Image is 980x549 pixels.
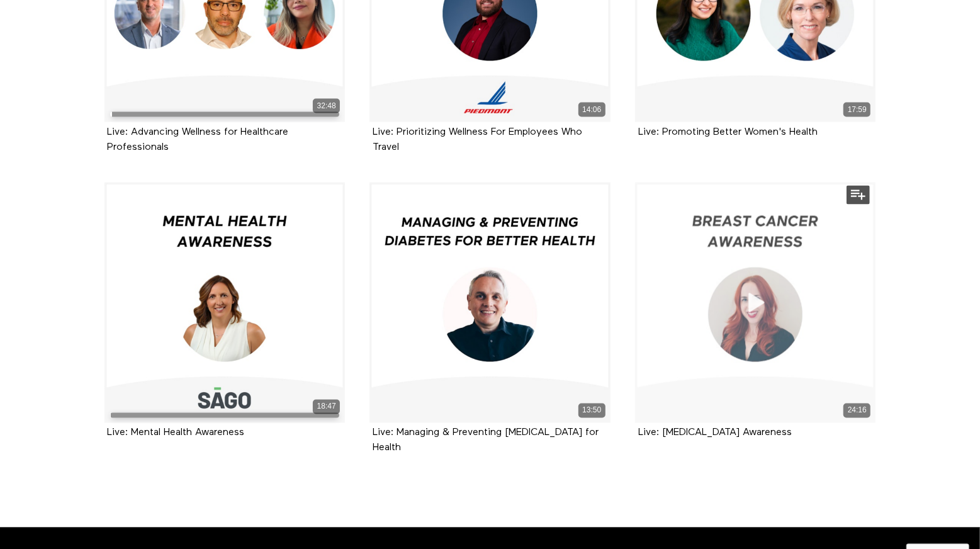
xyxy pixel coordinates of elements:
strong: Live: Prioritizing Wellness For Employees Who Travel [373,127,582,152]
a: Live: Mental Health Awareness [108,428,245,438]
div: 32:48 [313,99,340,113]
strong: Live: Breast Cancer Awareness [638,428,792,438]
a: Live: Mental Health Awareness 18:47 [104,183,346,424]
div: 17:59 [843,103,870,117]
a: Live: Promoting Better Women's Health [638,127,818,137]
div: 13:50 [578,404,605,418]
a: Live: Breast Cancer Awareness 24:16 [635,183,876,424]
button: Add to my list [847,186,870,205]
strong: Live: Mental Health Awareness [108,428,245,438]
strong: Live: Managing & Preventing Diabetes for Health [373,428,599,453]
a: Live: Prioritizing Wellness For Employees Who Travel [373,127,582,151]
strong: Live: Advancing Wellness for Healthcare Professionals [108,127,289,152]
div: 14:06 [578,103,605,117]
a: Live: Advancing Wellness for Healthcare Professionals [108,127,289,151]
a: Live: [MEDICAL_DATA] Awareness [638,428,792,438]
div: 24:16 [843,404,870,418]
a: Live: Managing & Preventing Diabetes for Health 13:50 [369,183,611,424]
a: Live: Managing & Preventing [MEDICAL_DATA] for Health [373,428,599,452]
div: 18:47 [313,400,340,414]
